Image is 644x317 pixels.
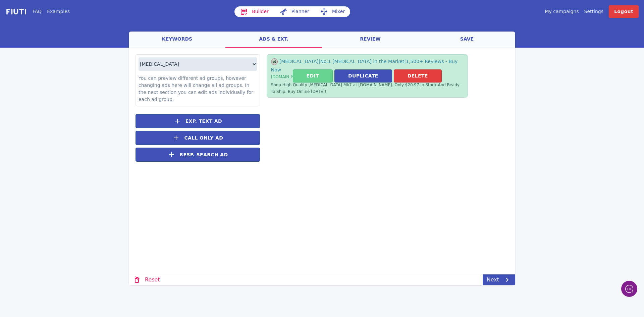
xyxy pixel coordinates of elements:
a: FAQ [33,8,42,15]
span: New conversation [43,82,80,88]
button: New conversation [10,78,124,92]
a: Examples [47,8,70,15]
span: Call Only Ad [184,135,223,142]
a: review [322,32,419,48]
button: Duplicate [334,69,392,83]
a: save [419,32,515,48]
a: Settings [584,8,603,15]
h2: Can I help you with anything? [10,45,124,66]
a: Builder [234,6,274,17]
p: You can preview different ad groups, however changing ads here will change all ad groups. In the ... [139,75,257,103]
a: Planner [274,6,315,17]
a: Next [483,274,515,285]
h1: Welcome to Fiuti! [10,33,124,43]
button: Exp. Text Ad [136,114,260,128]
button: Call Only Ad [136,131,260,145]
a: My campaigns [545,8,579,15]
button: Delete [394,69,442,83]
button: Resp. Search Ad [136,148,260,162]
a: Mixer [315,6,350,17]
a: ads & ext. [225,32,322,48]
span: We run on Gist [56,234,85,239]
a: Reset [129,274,164,285]
img: f731f27.png [5,8,27,15]
button: Edit [293,69,333,83]
span: Resp. Search Ad [179,151,228,158]
span: Exp. Text Ad [185,118,222,125]
iframe: gist-messenger-bubble-iframe [621,281,637,297]
a: Logout [609,5,639,18]
a: keywords [129,32,225,48]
